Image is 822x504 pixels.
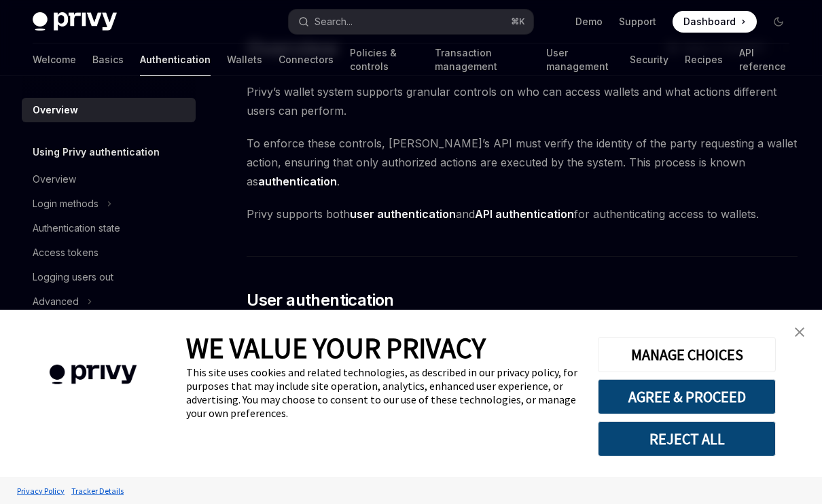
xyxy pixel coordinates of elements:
span: Privy’s wallet system supports granular controls on who can access wallets and what actions diffe... [247,82,798,120]
span: To enforce these controls, [PERSON_NAME]’s API must verify the identity of the party requesting a... [247,134,798,191]
div: This site uses cookies and related technologies, as described in our privacy policy, for purposes... [186,365,577,420]
img: dark logo [33,12,117,31]
a: close banner [786,319,813,346]
button: Toggle Login methods section [22,192,196,216]
span: Privy supports both and for authenticating access to wallets. [247,204,798,223]
div: Logging users out [33,269,113,285]
a: Wallets [227,43,262,76]
a: User management [546,43,613,76]
a: Basics [92,43,124,76]
a: Overview [22,98,196,122]
a: Authentication state [22,216,196,240]
a: Policies & controls [350,43,418,76]
a: Privacy Policy [14,479,68,503]
a: Recipes [685,43,723,76]
a: Dashboard [673,11,757,33]
img: company logo [20,345,166,404]
span: WE VALUE YOUR PRIVACY [186,330,486,365]
a: Access tokens [22,240,196,265]
button: REJECT ALL [598,421,776,456]
div: Search... [315,14,353,30]
div: Access tokens [33,245,99,261]
button: Open search [289,10,534,34]
button: AGREE & PROCEED [598,379,776,414]
img: close banner [795,327,804,337]
a: Logging users out [22,265,196,289]
a: Connectors [279,43,334,76]
button: MANAGE CHOICES [598,337,776,372]
div: Authentication state [33,220,120,236]
a: API reference [739,43,789,76]
span: Dashboard [683,15,736,29]
div: Login methods [33,196,99,212]
a: Tracker Details [68,479,127,503]
strong: user authentication [350,207,456,221]
a: Welcome [33,43,76,76]
div: Overview [33,171,76,187]
a: Security [630,43,668,76]
a: Overview [22,167,196,192]
strong: authentication [258,175,337,188]
a: Demo [575,15,603,29]
a: Authentication [140,43,211,76]
strong: API authentication [475,207,574,221]
a: Transaction management [435,43,530,76]
span: User authentication [247,289,394,311]
h5: Using Privy authentication [33,144,160,160]
div: Advanced [33,293,79,310]
div: Overview [33,102,78,118]
span: ⌘ K [511,16,525,27]
button: Toggle Advanced section [22,289,196,314]
a: Support [619,15,656,29]
button: Toggle dark mode [768,11,789,33]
